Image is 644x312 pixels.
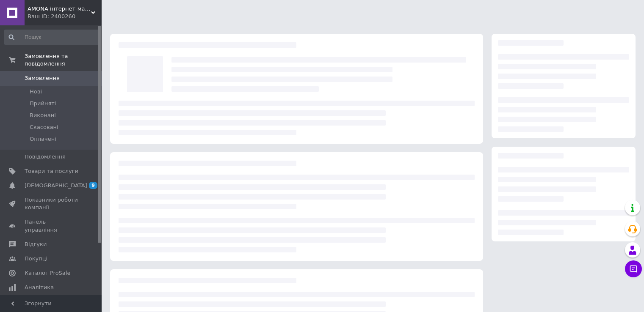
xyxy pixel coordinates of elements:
span: Оплачені [30,135,56,143]
span: Каталог ProSale [25,269,70,277]
input: Пошук [4,30,100,45]
span: Відгуки [25,241,47,248]
span: 9 [89,182,97,189]
span: Аналітика [25,284,54,291]
span: Показники роботи компанії [25,196,78,211]
button: Чат з покупцем [625,260,642,277]
span: Скасовані [30,123,58,131]
span: Покупці [25,255,47,263]
span: Виконані [30,112,56,119]
span: Товари та послуги [25,167,78,175]
span: Замовлення та повідомлення [25,52,102,68]
span: AMONA інтернет-магазин модного одягу [28,5,91,13]
div: Ваш ID: 2400260 [28,13,102,20]
span: Прийняті [30,100,56,107]
span: Нові [30,88,42,96]
span: Повідомлення [25,153,66,161]
span: Панель управління [25,218,78,233]
span: Замовлення [25,74,60,82]
span: [DEMOGRAPHIC_DATA] [25,182,87,189]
